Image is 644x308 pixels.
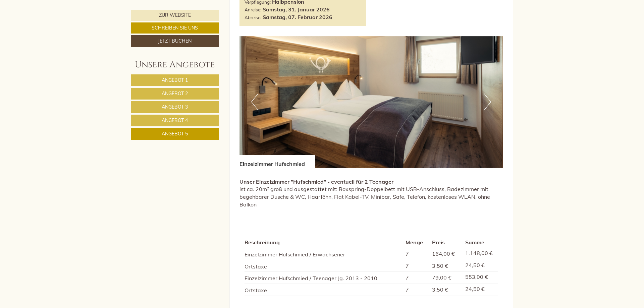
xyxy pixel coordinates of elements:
span: Angebot 3 [162,104,188,110]
span: Angebot 1 [162,77,188,83]
a: Jetzt buchen [131,35,219,47]
td: Ortstaxe [245,260,403,272]
span: Angebot 2 [162,90,188,97]
img: image [239,36,503,168]
th: Beschreibung [245,237,403,248]
td: Einzelzimmer Hufschmied / Teenager Jg. 2013 - 2010 [245,272,403,284]
b: Samstag, 07. Februar 2026 [263,14,332,20]
small: Anreise: [245,7,261,12]
span: 3,50 € [432,262,448,269]
td: 553,00 € [463,272,498,284]
a: Schreiben Sie uns [131,22,219,34]
span: 164,00 € [432,250,455,257]
td: 24,50 € [463,284,498,296]
td: Ortstaxe [245,284,403,296]
td: 1.148,00 € [463,248,498,260]
strong: Unser Einzelzimmer "Hufschmied" - eventuell für 2 Teenager [239,178,393,185]
div: Einzelzimmer Hufschmied [239,155,315,168]
button: Previous [251,94,258,110]
span: 3,50 € [432,286,448,293]
td: 7 [403,248,430,260]
th: Summe [463,237,498,248]
a: Zur Website [131,10,219,21]
span: 79,00 € [432,274,451,281]
p: ist ca. 20m² groß und ausgestattet mit: Boxspring-Doppelbett mit USB-Anschluss, Badezimmer mit be... [239,178,503,208]
td: 7 [403,260,430,272]
b: Samstag, 31. Januar 2026 [263,6,330,13]
td: 7 [403,284,430,296]
small: Abreise: [245,14,261,20]
span: Angebot 4 [162,117,188,123]
button: Next [484,94,491,110]
td: 24,50 € [463,260,498,272]
div: Unsere Angebote [131,59,219,71]
th: Menge [403,237,430,248]
th: Preis [429,237,462,248]
td: Einzelzimmer Hufschmied / Erwachsener [245,248,403,260]
td: 7 [403,272,430,284]
span: Angebot 5 [162,131,188,137]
